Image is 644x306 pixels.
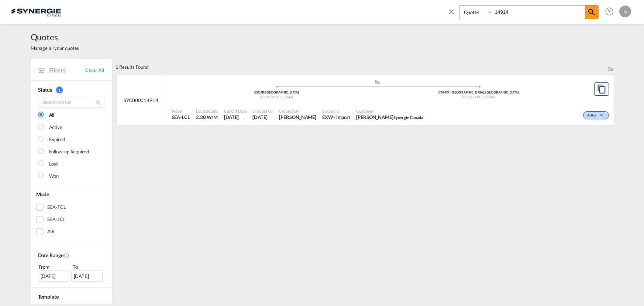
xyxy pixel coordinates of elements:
[116,59,149,75] div: 1 Results Found
[597,85,606,93] md-icon: assets/icons/custom/copyQuote.svg
[447,7,455,16] md-icon: icon-close
[36,204,106,211] md-checkbox: SEA-FCL
[117,75,614,126] div: SYC000014914 assets/icons/custom/ship-fill.svgassets/icons/custom/roll-o-plane.svgOriginCartagena...
[322,114,333,120] div: EXW
[11,3,61,20] img: 1f56c880d42311ef80fc7dca854c8e59.png
[619,6,631,17] div: A
[333,114,350,120] div: - import
[587,8,596,17] md-icon: icon-magnify
[38,86,104,93] div: Status 1
[49,66,86,74] span: Filters
[438,90,519,94] span: CAMTR [GEOGRAPHIC_DATA], [GEOGRAPHIC_DATA]
[36,216,106,223] md-checkbox: SEA-LCL
[493,6,585,18] input: Enter Quotation Number
[49,173,59,180] div: Won
[36,191,49,197] span: Mode
[585,6,598,19] span: icon-magnify
[71,271,103,282] div: [DATE]
[393,115,424,120] span: Synergie Canada
[252,108,273,114] span: Created On
[356,114,423,120] span: Edouard Doyon Synergie Canada
[462,95,495,99] span: [GEOGRAPHIC_DATA]
[196,114,218,120] span: 2.30 W/M
[264,90,265,94] span: |
[124,97,158,103] span: SYC000014914
[47,204,66,211] div: SEA-FCL
[260,95,293,99] span: [GEOGRAPHIC_DATA]
[373,80,382,84] md-icon: assets/icons/custom/ship-fill.svg
[36,228,106,235] md-checkbox: AIR
[224,114,247,120] span: 19 Sep 2025
[356,108,423,114] span: Customer
[38,252,63,258] span: Date Range
[38,97,104,108] input: Search status
[38,86,52,93] span: Status
[252,114,273,120] span: 19 Sep 2025
[38,271,69,282] div: [DATE]
[172,108,190,114] span: Mode
[224,108,247,114] span: Cut Off Date
[56,86,63,93] span: 1
[594,82,609,96] button: Copy Quote
[196,108,218,114] span: Load Details
[598,113,607,118] md-icon: icon-chevron-down
[47,228,55,235] div: AIR
[254,90,299,94] span: ESCAR [GEOGRAPHIC_DATA]
[72,263,104,271] div: To
[49,136,65,143] div: Expired
[322,108,350,114] span: Incoterms
[447,5,459,23] span: icon-close
[450,90,451,94] span: |
[47,216,66,223] div: SEA-LCL
[49,112,55,119] div: All
[95,100,101,105] md-icon: icon-magnify
[31,31,79,43] span: Quotes
[583,111,609,119] div: Change Status Here
[63,253,69,259] md-icon: Created On
[38,293,59,300] span: Template
[279,108,316,114] span: Created By
[85,67,104,74] a: Clear All
[38,263,104,282] span: From To [DATE][DATE]
[49,160,58,168] div: Lost
[38,263,70,271] div: From
[608,59,614,75] div: Sort by: Created On
[322,114,350,120] div: EXW import
[49,148,89,156] div: Follow-up Required
[603,5,616,18] span: Help
[172,114,190,120] span: SEA-LCL
[31,45,79,51] span: Manage all your quotes
[603,5,619,18] div: Help
[279,114,316,120] span: Adriana Groposila
[49,124,62,131] div: Active
[587,113,598,118] span: Active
